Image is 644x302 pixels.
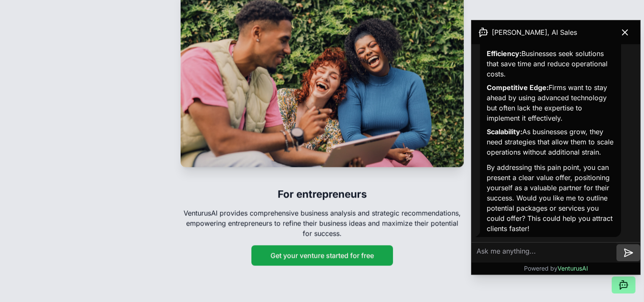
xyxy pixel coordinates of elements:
[251,246,393,266] button: Get your venture started for free
[492,27,577,37] span: [PERSON_NAME], AI Sales
[487,81,614,125] li: Firms want to stay ahead by using advanced technology but often lack the expertise to implement i...
[487,83,549,92] strong: Competitive Edge:
[487,47,614,81] li: Businesses seek solutions that save time and reduce operational costs.
[487,127,522,136] strong: Scalability:
[487,49,521,58] strong: Efficiency:
[487,162,614,234] p: By addressing this pain point, you can present a clear value offer, positioning yourself as a val...
[181,181,464,208] h3: For entrepreneurs
[181,208,464,239] p: VenturusAI provides comprehensive business analysis and strategic recommendations, empowering ent...
[487,125,614,159] li: As businesses grow, they need strategies that allow them to scale operations without additional s...
[558,265,588,272] span: VenturusAI
[524,264,588,273] p: Powered by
